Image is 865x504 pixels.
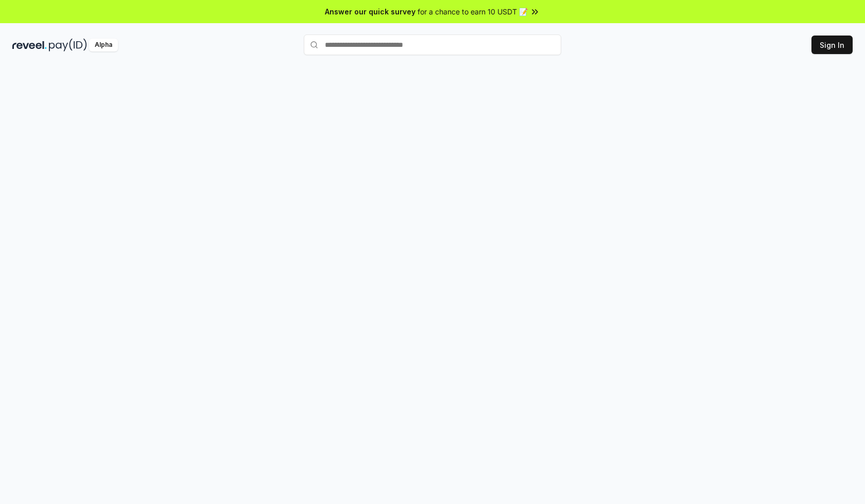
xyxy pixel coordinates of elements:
[418,6,528,17] span: for a chance to earn 10 USDT 📝
[89,39,118,51] div: Alpha
[325,6,416,17] span: Answer our quick survey
[49,39,87,51] img: pay_id
[12,39,47,51] img: reveel_dark
[811,36,853,54] button: Sign In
